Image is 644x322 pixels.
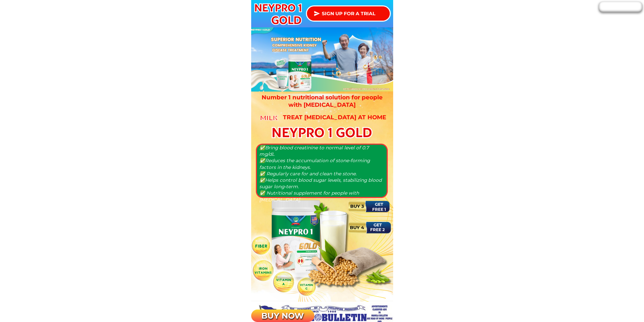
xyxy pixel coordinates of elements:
p: SIGN UP FOR A TRIAL [307,6,390,21]
h3: Number 1 nutritional solution for people with [MEDICAL_DATA] [260,94,384,108]
h3: milk [259,113,279,123]
h3: ✅Bring blood creatinine to normal level of 0.7 mg/dL ✅Reduces the accumulation of stone-forming f... [259,145,384,203]
h3: BUY 3 [346,203,368,210]
h3: GET FREE 2 [368,223,387,232]
h3: Treat [MEDICAL_DATA] at home [279,114,390,121]
h3: GET FREE 1 [369,202,389,212]
h3: BUY 4 [346,224,368,231]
